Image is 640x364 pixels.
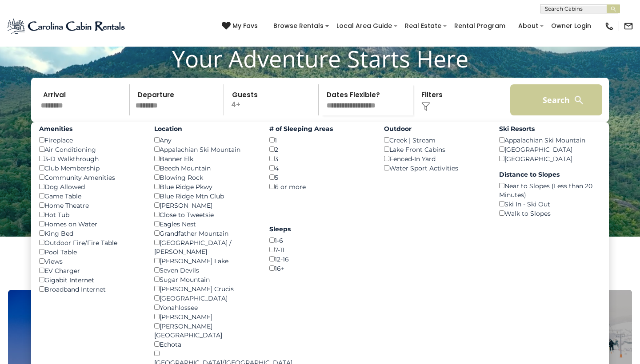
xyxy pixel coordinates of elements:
[39,247,141,257] div: Pool Table
[269,182,371,191] div: 6 or more
[39,210,141,219] div: Hot Tub
[154,229,256,238] div: Grandfather Mountain
[269,135,371,145] div: 1
[39,201,141,210] div: Home Theatre
[39,257,141,266] div: Views
[154,275,256,284] div: Sugar Mountain
[222,21,260,31] a: My Favs
[39,154,141,163] div: 3-D Walkthrough
[154,312,256,321] div: [PERSON_NAME]
[39,191,141,201] div: Game Table
[499,145,601,154] div: [GEOGRAPHIC_DATA]
[514,19,543,33] a: About
[39,229,141,238] div: King Bed
[39,182,141,191] div: Dog Allowed
[154,265,256,275] div: Seven Devils
[154,191,256,201] div: Blue Ridge Mtn Club
[624,21,633,31] img: mail-regular-black.png
[384,154,486,163] div: Fenced-In Yard
[384,163,486,173] div: Water Sport Activities
[269,163,371,173] div: 4
[154,201,256,210] div: [PERSON_NAME]
[154,219,256,229] div: Eagles Nest
[154,293,256,303] div: [GEOGRAPHIC_DATA]
[154,303,256,312] div: Yonahlossee
[547,19,596,33] a: Owner Login
[39,219,141,229] div: Homes on Water
[269,154,371,163] div: 3
[39,163,141,173] div: Club Membership
[232,21,258,31] span: My Favs
[154,145,256,154] div: Appalachian Ski Mountain
[499,209,601,218] div: Walk to Slopes
[499,124,601,133] label: Ski Resorts
[450,19,510,33] a: Rental Program
[269,225,371,233] label: Sleeps
[269,264,371,273] div: 16+
[499,170,601,179] label: Distance to Slopes
[39,173,141,182] div: Community Amenities
[154,238,256,256] div: [GEOGRAPHIC_DATA] / [PERSON_NAME]
[39,238,141,247] div: Outdoor Fire/Fire Table
[39,266,141,275] div: EV Charger
[384,135,486,145] div: Creek | Stream
[7,45,633,72] h1: Your Adventure Starts Here
[39,285,141,294] div: Broadband Internet
[499,135,601,145] div: Appalachian Ski Mountain
[39,135,141,145] div: Fireplace
[269,124,371,133] label: # of Sleeping Areas
[154,163,256,173] div: Beech Mountain
[7,259,633,290] h3: Select Your Destination
[269,145,371,154] div: 2
[573,95,584,106] img: search-regular-white.png
[384,124,486,133] label: Outdoor
[154,135,256,145] div: Any
[332,19,396,33] a: Local Area Guide
[154,124,256,133] label: Location
[154,210,256,219] div: Close to Tweetsie
[7,17,127,35] img: Blue-2.png
[269,245,371,254] div: 7-11
[269,19,328,33] a: Browse Rentals
[269,236,371,245] div: 1-6
[604,21,614,31] img: phone-regular-black.png
[39,275,141,285] div: Gigabit Internet
[154,340,256,349] div: Echota
[499,154,601,163] div: [GEOGRAPHIC_DATA]
[499,199,601,209] div: Ski In - Ski Out
[227,84,318,115] p: 4+
[510,84,602,115] button: Search
[154,182,256,191] div: Blue Ridge Pkwy
[269,254,371,264] div: 12-16
[154,321,256,340] div: [PERSON_NAME][GEOGRAPHIC_DATA]
[154,173,256,182] div: Blowing Rock
[154,154,256,163] div: Banner Elk
[421,102,430,111] img: filter--v1.png
[384,145,486,154] div: Lake Front Cabins
[400,19,446,33] a: Real Estate
[154,256,256,265] div: [PERSON_NAME] Lake
[39,124,141,133] label: Amenities
[154,284,256,293] div: [PERSON_NAME] Crucis
[39,145,141,154] div: Air Conditioning
[499,181,601,199] div: Near to Slopes (Less than 20 Minutes)
[269,173,371,182] div: 5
